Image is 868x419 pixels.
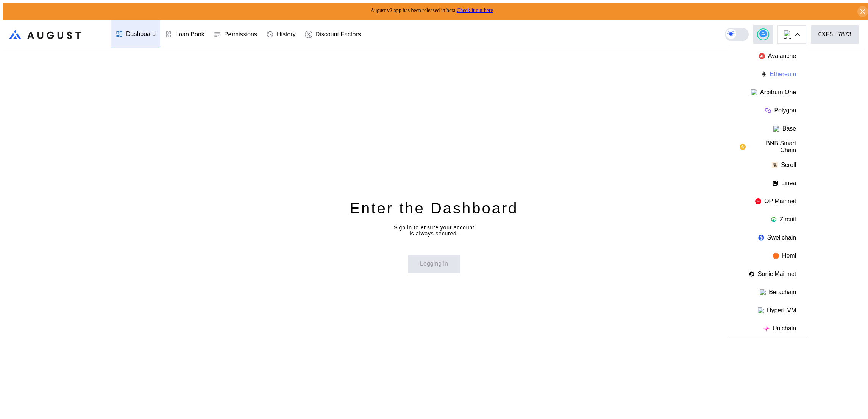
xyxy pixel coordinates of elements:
img: chain logo [784,30,792,39]
img: chain logo [772,180,778,186]
img: chain logo [771,217,777,223]
button: Hemi [730,247,806,265]
div: Permissions [224,31,257,38]
button: chain logo [777,25,806,44]
div: Loan Book [175,31,205,38]
img: chain logo [740,144,746,150]
button: Base [730,120,806,138]
button: Scroll [730,156,806,174]
img: chain logo [773,126,779,132]
img: chain logo [755,198,761,204]
img: chain logo [758,235,764,241]
button: Logging in [408,255,460,273]
button: 0XF5...7873 [811,25,859,44]
img: chain logo [749,271,755,277]
button: HyperEVM [730,301,806,319]
img: chain logo [759,53,765,59]
button: Zircuit [730,210,806,229]
a: Loan Book [160,20,209,48]
button: BNB Smart Chain [730,138,806,156]
img: chain logo [773,253,779,259]
button: Unichain [730,319,806,338]
button: OP Mainnet [730,192,806,210]
img: chain logo [751,89,757,95]
button: Avalanche [730,47,806,65]
a: History [262,20,300,48]
button: Arbitrum One [730,83,806,101]
div: 0XF5...7873 [818,31,851,38]
img: chain logo [772,162,778,168]
div: History [277,31,296,38]
img: chain logo [763,326,770,332]
a: Discount Factors [300,20,365,48]
button: Linea [730,174,806,192]
a: Dashboard [111,20,160,48]
a: Check it out here [457,8,493,13]
div: Sign in to ensure your account is always secured. [393,224,474,237]
div: Dashboard [126,31,156,37]
button: Swellchain [730,229,806,247]
button: Sonic Mainnet [730,265,806,283]
img: chain logo [760,289,766,295]
div: Enter the Dashboard [350,198,518,218]
a: Permissions [209,20,262,48]
button: Ethereum [730,65,806,83]
button: Berachain [730,283,806,301]
button: Polygon [730,101,806,120]
div: Discount Factors [315,31,361,38]
img: chain logo [761,71,767,77]
span: August v2 app has been released in beta. [370,8,493,13]
img: chain logo [765,107,771,114]
img: chain logo [758,307,764,313]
